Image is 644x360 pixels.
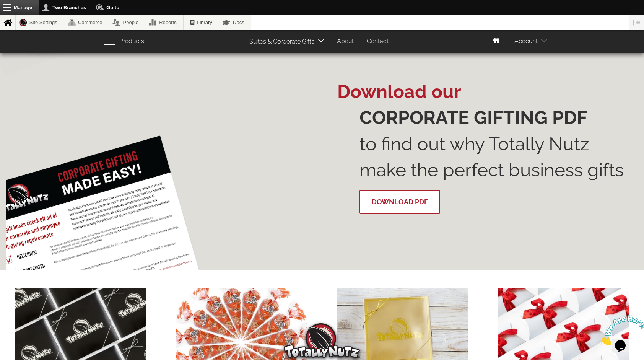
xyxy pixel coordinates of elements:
span: Products [119,36,144,47]
a: About [331,34,359,49]
button: Vertical orientation [629,15,644,30]
p: to find out why Totally Nutz make the perfect business gifts [359,78,638,183]
a: Contact [361,34,394,49]
a: People [109,15,145,30]
button: Products [104,30,150,53]
span: Library [197,20,212,25]
a: Download PDF [359,190,440,214]
span: Commerce [78,20,102,25]
img: Totally Nutz Logo [284,323,360,358]
a: Docs [219,15,251,30]
span: Download our [337,78,616,105]
img: Chat attention grabber [3,3,50,33]
a: Reports [145,15,183,30]
span: corporate gifting pdf [359,104,638,131]
iframe: chat widget [597,312,644,349]
a: Suites & Corporate Gifts [244,34,317,49]
a: Commerce [64,15,109,30]
a: Site Settings [16,15,64,30]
